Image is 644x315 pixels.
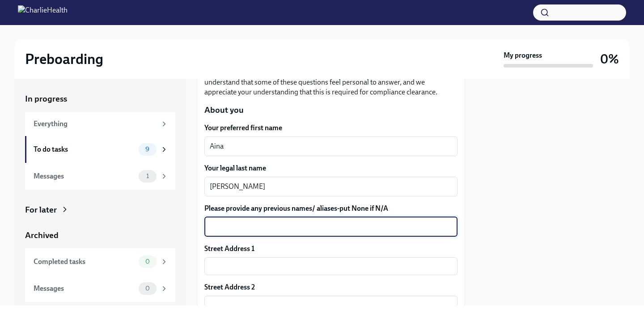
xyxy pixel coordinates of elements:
h3: 0% [600,51,619,67]
p: About you [204,104,458,116]
div: Everything [34,119,157,129]
a: Everything [25,112,175,136]
div: Messages [34,171,135,181]
a: For later [25,204,175,216]
img: CharlieHealth [18,5,68,20]
label: Street Address 1 [204,244,254,254]
div: For later [25,204,57,216]
a: In progress [25,93,175,105]
span: 9 [140,146,155,153]
div: Completed tasks [34,257,135,267]
textarea: Aina [210,141,452,152]
strong: My progress [504,51,542,60]
a: Messages1 [25,163,175,190]
h2: Preboarding [25,50,103,68]
span: 0 [140,258,155,265]
a: Completed tasks0 [25,248,175,275]
a: Messages0 [25,275,175,302]
label: Your preferred first name [204,123,458,133]
textarea: [PERSON_NAME] [210,181,452,192]
span: 0 [140,285,155,292]
label: Your legal last name [204,163,458,173]
a: To do tasks9 [25,136,175,163]
span: 1 [141,173,154,179]
label: Street Address 2 [204,282,255,292]
div: To do tasks [34,145,135,154]
label: Please provide any previous names/ aliases-put None if N/A [204,204,458,213]
div: Messages [34,284,135,294]
a: Archived [25,230,175,241]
